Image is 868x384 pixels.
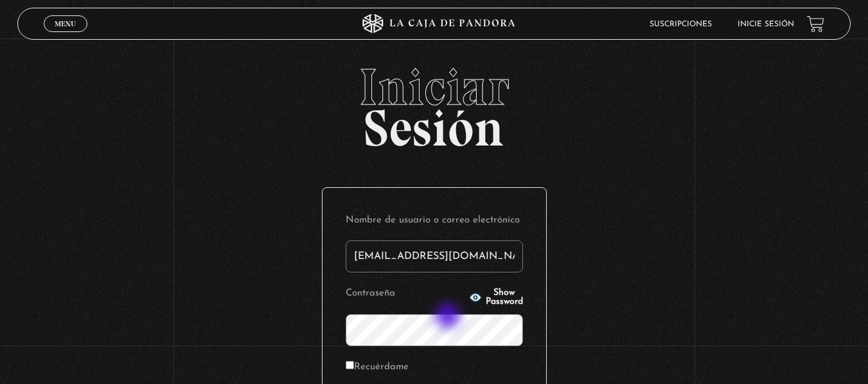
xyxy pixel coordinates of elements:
button: Show Password [469,288,523,306]
label: Contraseña [346,284,465,304]
span: Menu [55,20,76,28]
label: Recuérdame [346,358,409,378]
a: Suscripciones [650,21,712,28]
a: Inicie sesión [738,21,794,28]
h2: Sesión [17,62,851,144]
span: Show Password [486,288,523,306]
a: View your shopping cart [807,15,824,32]
span: Iniciar [17,62,851,113]
input: Recuérdame [346,361,354,369]
span: Cerrar [50,31,80,40]
label: Nombre de usuario o correo electrónico [346,211,523,231]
